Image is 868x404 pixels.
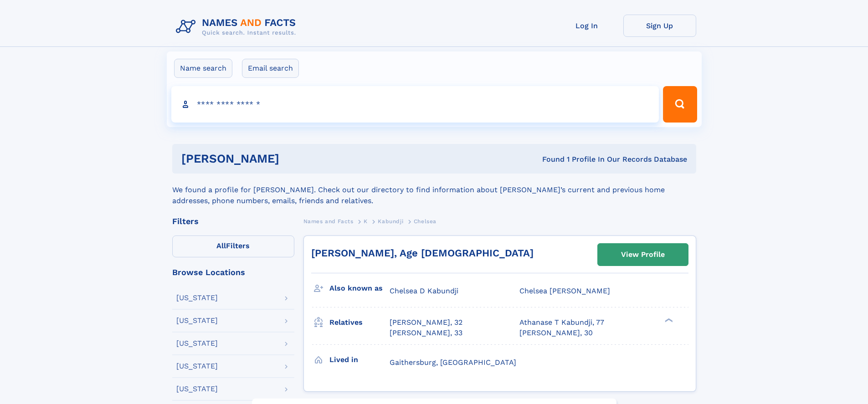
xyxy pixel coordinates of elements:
div: [US_STATE] [176,363,218,370]
div: View Profile [621,244,665,265]
a: [PERSON_NAME], Age [DEMOGRAPHIC_DATA] [311,247,534,259]
span: Kabundji [378,218,403,225]
a: [PERSON_NAME], 32 [390,317,462,327]
div: [US_STATE] [176,294,218,302]
h3: Lived in [329,352,390,368]
span: Gaithersburg, [GEOGRAPHIC_DATA] [390,358,516,367]
span: Chelsea [PERSON_NAME] [519,286,610,295]
div: [US_STATE] [176,340,218,347]
label: Name search [174,59,232,78]
div: [US_STATE] [176,385,218,393]
a: K [364,215,368,227]
label: Email search [242,59,299,78]
div: Filters [172,217,294,225]
a: Log In [550,15,623,37]
div: Browse Locations [172,268,294,276]
a: [PERSON_NAME], 30 [519,328,593,338]
span: Chelsea [414,218,437,225]
span: Chelsea D Kabundji [390,286,458,295]
div: We found a profile for [PERSON_NAME]. Check out our directory to find information about [PERSON_N... [172,174,696,206]
a: Athanase T Kabundji, 77 [519,317,604,327]
h3: Relatives [329,315,390,330]
a: [PERSON_NAME], 33 [390,328,462,338]
div: ❯ [663,317,673,323]
a: Sign Up [623,15,696,37]
h3: Also known as [329,281,390,296]
input: search input [171,86,659,123]
h1: [PERSON_NAME] [181,153,411,164]
label: Filters [172,235,294,257]
a: View Profile [598,244,688,266]
a: Kabundji [378,215,403,227]
div: Found 1 Profile In Our Records Database [411,154,687,164]
span: All [216,241,226,250]
a: Names and Facts [303,215,354,227]
button: Search Button [663,86,697,123]
img: Logo Names and Facts [172,15,303,39]
div: [US_STATE] [176,317,218,324]
span: K [364,218,368,225]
